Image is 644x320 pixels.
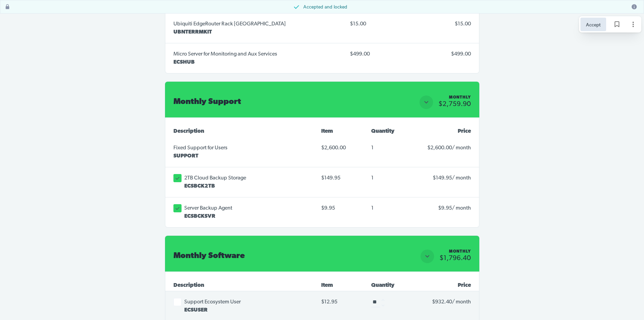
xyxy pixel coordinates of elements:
[371,145,374,151] span: 1
[173,129,204,134] span: Description
[173,60,195,65] span: ECSHUB
[321,203,360,214] span: $9.95
[173,20,286,28] p: Ubiquiti EdgeRouter Rack [GEOGRAPHIC_DATA]
[184,214,215,219] span: ECSBCKSVR
[455,21,471,27] span: $15.00
[452,175,471,181] span: / month
[452,206,471,211] span: / month
[421,250,434,263] button: Close section
[184,204,232,212] p: Server Backup Agent
[184,298,241,306] p: Support Ecosystem User
[458,129,471,134] span: Price
[173,50,277,58] p: Micro Server for Monitoring and Aux Services
[184,307,208,313] span: ECSUSER
[458,283,471,288] span: Price
[303,3,347,11] span: Accepted and locked
[371,206,374,211] span: 1
[449,95,471,100] div: Monthly
[433,175,452,181] span: $149.95
[321,143,360,153] span: $2,600.00
[371,175,374,181] span: 1
[350,49,399,60] span: $499.00
[184,174,246,182] p: 2TB Cloud Backup Storage
[452,145,471,151] span: / month
[321,129,333,134] span: Item
[451,51,471,57] span: $499.00
[350,19,399,29] span: $15.00
[420,95,433,109] button: Close section
[173,252,245,260] span: Monthly Software
[371,129,395,134] span: Quantity
[321,297,360,307] span: $12.95
[184,184,215,189] span: ECSBCK2TB
[173,144,228,152] p: Fixed Support for Users
[438,206,452,211] span: $9.95
[427,145,452,151] span: $2,600.00
[626,18,640,31] button: Page options
[432,299,452,305] span: $932.40
[438,101,471,108] span: $2,759.90
[173,29,212,35] span: UBNTERRMKIT
[321,173,360,184] span: $149.95
[439,255,471,262] span: $1,796.40
[173,98,241,106] span: Monthly Support
[371,283,395,288] span: Quantity
[452,299,471,305] span: / month
[173,283,204,288] span: Description
[449,250,471,254] div: Monthly
[321,283,333,288] span: Item
[173,153,198,159] span: SUPPORT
